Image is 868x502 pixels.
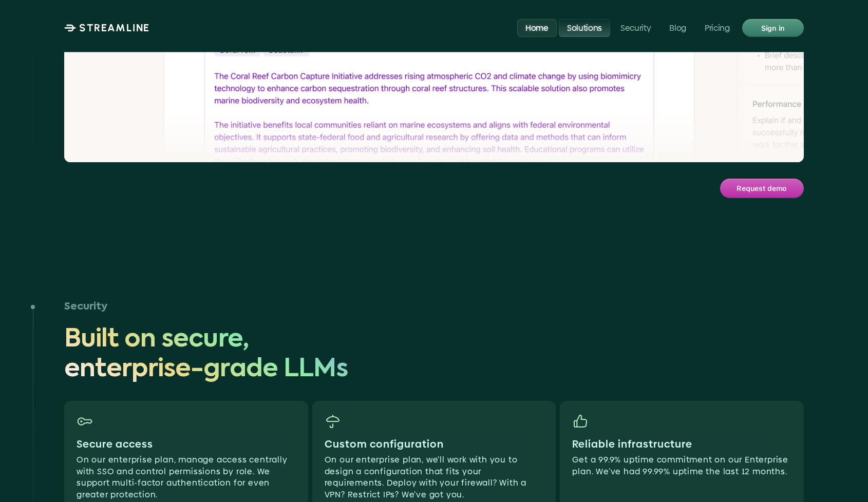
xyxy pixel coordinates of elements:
p: On our enterprise plan, manage access centrally with SSO and control permissions by role. We supp... [77,454,296,500]
p: Custom configuration [325,438,544,450]
span: enterprise-grade LLMs [64,357,348,382]
p: Home [525,23,549,32]
a: STREAMLINE [64,22,150,34]
a: Request demo [720,179,804,198]
p: Blog [670,23,687,32]
a: Blog [662,18,695,36]
span: Built on secure, [64,327,249,352]
h3: Security [64,301,107,313]
a: Security [612,18,659,36]
p: Security [620,23,651,32]
a: Sign in [742,19,804,37]
p: STREAMLINE [79,22,150,34]
p: Reliable infrastructure [572,438,791,450]
p: On our enterprise plan, we’ll work with you to design a configuration that fits your requirements... [325,454,544,500]
a: Home [517,18,557,36]
p: Secure access [77,438,296,450]
p: Get a 99.9% uptime commitment on our Enterprise plan. We’ve had 99.99% uptime the last 12 months. [572,454,791,477]
p: Pricing [705,23,730,32]
p: Sign in [761,21,785,34]
p: Request demo [737,182,787,195]
a: Pricing [696,18,738,36]
p: Solutions [567,23,602,32]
